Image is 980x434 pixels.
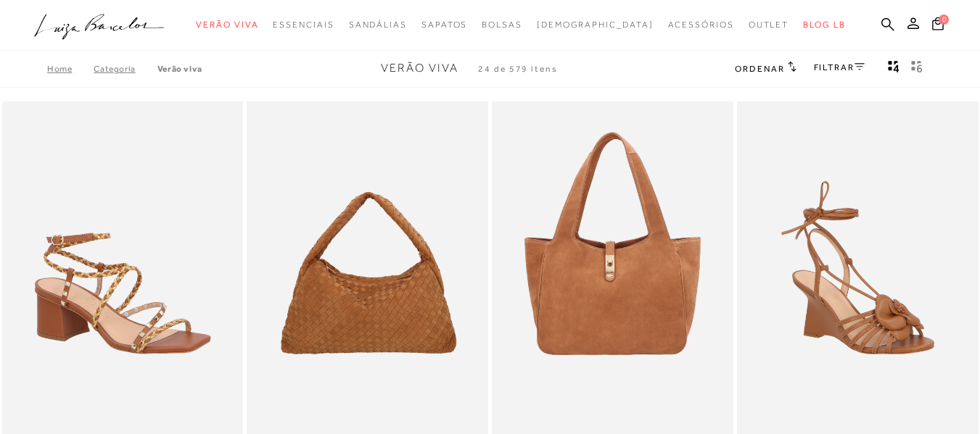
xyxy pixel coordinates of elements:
[803,12,845,38] a: BLOG LB
[273,20,334,30] span: Essenciais
[196,20,258,30] span: Verão Viva
[482,12,522,38] a: noSubCategoriesText
[939,14,949,25] span: 0
[273,12,334,38] a: noSubCategoriesText
[196,12,258,38] a: noSubCategoriesText
[814,62,865,72] a: FILTRAR
[478,64,558,74] span: 24 de 579 itens
[537,12,654,38] a: noSubCategoriesText
[749,20,789,30] span: Outlet
[349,12,407,38] a: noSubCategoriesText
[668,20,734,30] span: Acessórios
[928,16,948,36] button: 0
[907,59,927,78] button: gridText6Desc
[884,59,904,78] button: Mostrar 4 produtos por linha
[94,64,157,74] a: Categoria
[803,20,845,30] span: BLOG LB
[47,64,94,74] a: Home
[381,62,458,75] span: Verão Viva
[537,20,654,30] span: [DEMOGRAPHIC_DATA]
[668,12,734,38] a: noSubCategoriesText
[735,64,784,74] span: Ordenar
[349,20,407,30] span: Sandálias
[482,20,522,30] span: Bolsas
[749,12,789,38] a: noSubCategoriesText
[421,12,467,38] a: noSubCategoriesText
[421,20,467,30] span: Sapatos
[157,64,202,74] a: Verão Viva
